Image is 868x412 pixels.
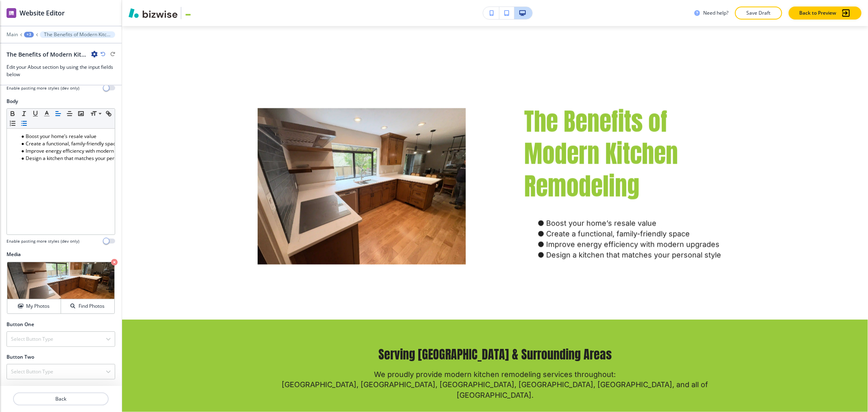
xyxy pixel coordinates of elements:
li: Improve energy efficiency with modern upgrades [536,239,733,250]
p: Back to Preview [799,9,836,17]
h3: Need help? [703,9,728,17]
img: editor icon [7,8,16,18]
h3: Edit your About section by using the input fields below [7,64,115,78]
li: Boost your home’s resale value [18,133,111,140]
p: Back [14,395,108,403]
img: Bizwise Logo [129,8,177,18]
button: My Photos [7,299,61,313]
button: Find Photos [61,299,114,313]
img: <p><span style="color: rgb(152, 202, 60);">The Benefits of Modern Kitchen Remodeling</span></p> [258,108,466,265]
h2: Media [7,251,115,258]
button: Back [13,392,109,405]
button: The Benefits of Modern Kitchen Remodeling [40,31,115,38]
h2: Body [7,98,18,105]
span: The Benefits of Modern Kitchen Remodeling [525,103,684,205]
p: [GEOGRAPHIC_DATA], [GEOGRAPHIC_DATA], [GEOGRAPHIC_DATA], [GEOGRAPHIC_DATA], [GEOGRAPHIC_DATA], an... [258,379,733,401]
li: Design a kitchen that matches your personal style [536,250,733,261]
h4: Select Button Type [11,368,53,375]
h4: Enable pasting more styles (dev only) [7,85,79,91]
h2: Website Editor [20,8,65,18]
button: +3 [24,32,34,37]
p: Serving [GEOGRAPHIC_DATA] & Surrounding Areas [258,346,733,363]
li: Improve energy efficiency with modern upgrades [18,147,111,155]
h4: Select Button Type [11,335,53,343]
p: The Benefits of Modern Kitchen Remodeling [44,32,111,37]
button: Main [7,32,18,37]
h4: Find Photos [79,302,105,310]
h2: The Benefits of Modern Kitchen Remodeling [7,50,88,59]
div: My PhotosFind Photos [7,261,115,314]
h4: My Photos [26,302,50,310]
h2: Button Two [7,353,34,361]
button: Save Draft [735,7,782,20]
li: Boost your home’s resale value [536,218,733,229]
h4: Enable pasting more styles (dev only) [7,238,79,244]
li: Design a kitchen that matches your personal style [18,155,111,162]
li: Create a functional, family-friendly space [18,140,111,147]
p: We proudly provide modern kitchen remodeling services throughout: [258,369,733,380]
p: Save Draft [746,9,772,17]
li: Create a functional, family-friendly space [536,229,733,239]
button: Back to Preview [789,7,861,20]
img: Your Logo [185,10,207,16]
h2: Button One [7,321,34,328]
